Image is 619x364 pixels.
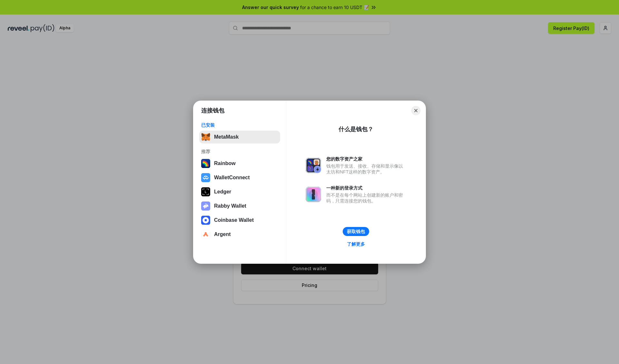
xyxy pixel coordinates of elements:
[201,230,210,239] img: svg+xml,%3Csvg%20width%3D%2228%22%20height%3D%2228%22%20viewBox%3D%220%200%2028%2028%22%20fill%3D...
[214,161,236,166] div: Rainbow
[326,192,406,204] div: 而不是在每个网站上创建新的账户和密码，只需连接您的钱包。
[201,107,224,114] h1: 连接钱包
[201,173,210,182] img: svg+xml,%3Csvg%20width%3D%2228%22%20height%3D%2228%22%20viewBox%3D%220%200%2028%2028%22%20fill%3D...
[326,156,406,162] div: 您的数字资产之家
[199,171,280,184] button: WalletConnect
[214,134,239,140] div: MetaMask
[214,189,231,195] div: Ledger
[339,125,373,133] div: 什么是钱包？
[343,240,369,248] a: 了解更多
[199,157,280,170] button: Rainbow
[214,217,254,223] div: Coinbase Wallet
[214,175,250,181] div: WalletConnect
[201,159,210,168] img: svg+xml,%3Csvg%20width%3D%22120%22%20height%3D%22120%22%20viewBox%3D%220%200%20120%20120%22%20fil...
[199,228,280,241] button: Argent
[201,133,210,142] img: svg+xml,%3Csvg%20fill%3D%22none%22%20height%3D%2233%22%20viewBox%3D%220%200%2035%2033%22%20width%...
[306,158,321,173] img: svg+xml,%3Csvg%20xmlns%3D%22http%3A%2F%2Fwww.w3.org%2F2000%2Fsvg%22%20fill%3D%22none%22%20viewBox...
[201,216,210,225] img: svg+xml,%3Csvg%20width%3D%2228%22%20height%3D%2228%22%20viewBox%3D%220%200%2028%2028%22%20fill%3D...
[343,227,369,236] button: 获取钱包
[326,163,406,175] div: 钱包用于发送、接收、存储和显示像以太坊和NFT这样的数字资产。
[199,214,280,227] button: Coinbase Wallet
[201,149,278,154] div: 推荐
[199,131,280,143] button: MetaMask
[201,202,210,211] img: svg+xml,%3Csvg%20xmlns%3D%22http%3A%2F%2Fwww.w3.org%2F2000%2Fsvg%22%20fill%3D%22none%22%20viewBox...
[347,241,365,247] div: 了解更多
[201,122,278,128] div: 已安装
[347,229,365,234] div: 获取钱包
[411,106,420,115] button: Close
[199,185,280,198] button: Ledger
[326,185,406,191] div: 一种新的登录方式
[199,200,280,212] button: Rabby Wallet
[306,187,321,202] img: svg+xml,%3Csvg%20xmlns%3D%22http%3A%2F%2Fwww.w3.org%2F2000%2Fsvg%22%20fill%3D%22none%22%20viewBox...
[201,187,210,196] img: svg+xml,%3Csvg%20xmlns%3D%22http%3A%2F%2Fwww.w3.org%2F2000%2Fsvg%22%20width%3D%2228%22%20height%3...
[214,231,231,237] div: Argent
[214,203,246,209] div: Rabby Wallet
